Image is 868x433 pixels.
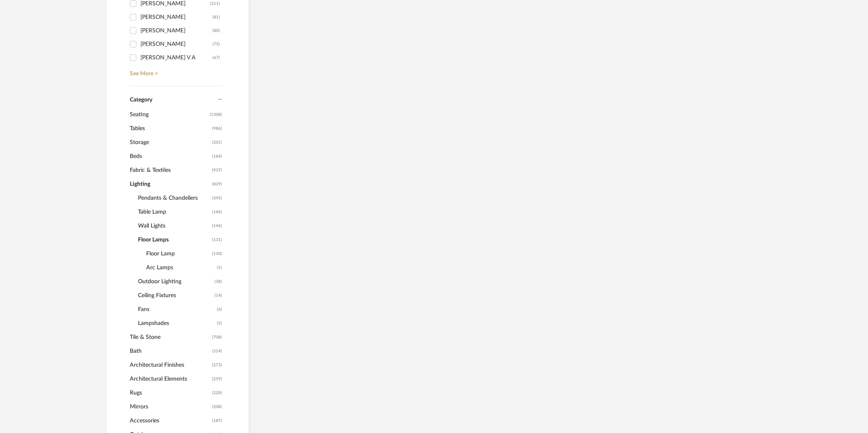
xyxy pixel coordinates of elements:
span: Lighting [130,177,210,191]
span: Category [130,97,152,104]
span: (986) [212,122,222,135]
div: (75) [212,38,220,51]
span: Architectural Elements [130,372,210,386]
div: [PERSON_NAME] [140,24,212,37]
span: Accessories [130,414,210,428]
span: (937) [212,164,222,177]
span: (314) [212,345,222,358]
span: Mirrors [130,400,210,414]
span: (6) [217,303,222,316]
span: (130) [212,247,222,260]
span: (1308) [210,108,222,121]
span: Tile & Stone [130,330,210,344]
span: (345) [212,192,222,205]
span: (5) [217,317,222,330]
span: (164) [212,150,222,163]
span: Storage [130,135,210,149]
span: (187) [212,414,222,427]
span: Outdoor Lighting [138,275,212,289]
div: (80) [212,24,220,37]
span: Tables [130,122,210,135]
span: Beds [130,149,210,163]
span: Floor Lamps [138,233,210,247]
span: (708) [212,331,222,344]
a: See More + [128,64,222,77]
div: (81) [212,11,220,24]
span: Wall Lights [138,219,210,233]
span: Fans [138,302,215,316]
span: (208) [212,400,222,413]
span: (201) [212,136,222,149]
span: Lampshades [138,316,215,330]
span: (259) [212,372,222,386]
span: Seating [130,108,208,122]
span: Ceiling Fixtures [138,289,212,302]
span: Fabric & Textiles [130,163,210,177]
span: Bath [130,344,210,358]
span: Floor Lamp [146,247,210,261]
span: (1) [217,261,222,274]
div: [PERSON_NAME] [140,38,212,51]
span: (144) [212,219,222,232]
span: Pendants & Chandeliers [138,191,210,205]
span: Architectural Finishes [130,358,210,372]
span: (131) [212,233,222,246]
span: (14) [215,289,222,302]
span: Arc Lamps [146,261,215,275]
span: (38) [215,275,222,288]
span: Table Lamp [138,205,210,219]
div: (67) [212,51,220,64]
span: (273) [212,359,222,372]
div: [PERSON_NAME] V A [140,51,212,64]
span: (829) [212,178,222,191]
span: (146) [212,205,222,219]
span: Rugs [130,386,210,400]
div: [PERSON_NAME] [140,11,212,24]
span: (220) [212,386,222,399]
